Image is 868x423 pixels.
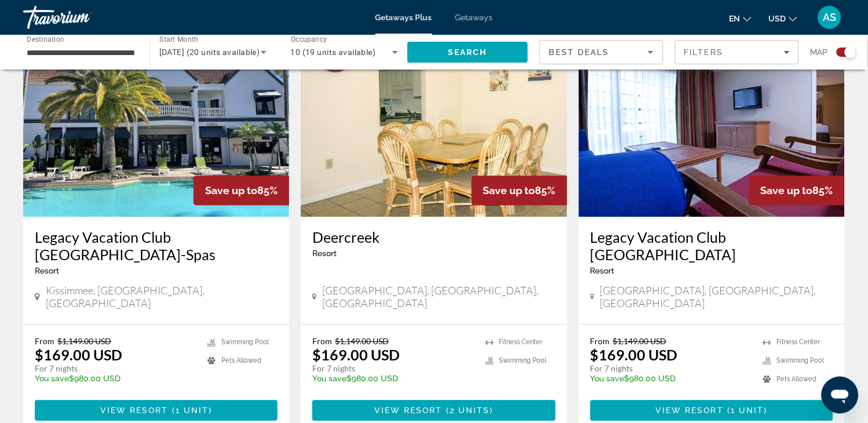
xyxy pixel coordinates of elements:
[549,48,610,57] span: Best Deals
[27,46,134,60] input: Select destination
[57,337,111,347] span: $1,149.00 USD
[684,48,724,57] span: Filters
[100,406,169,415] span: View Resort
[499,339,543,347] span: Fitness Center
[374,406,443,415] span: View Resort
[301,32,567,217] img: Deercreek
[169,406,213,415] span: ( )
[35,374,69,384] span: You save
[675,40,799,64] button: Filters
[35,267,59,276] span: Resort
[731,406,765,415] span: 1 unit
[811,44,828,60] span: Map
[448,48,487,57] span: Search
[724,406,768,415] span: ( )
[312,400,555,421] button: View Resort(2 units)
[730,14,741,23] span: en
[35,347,122,364] p: $169.00 USD
[483,185,535,197] span: Save up to
[769,14,786,23] span: USD
[579,32,845,217] img: Legacy Vacation Club Lake Buena Vista
[769,10,797,27] button: Change currency
[777,376,817,384] span: Pets Allowed
[375,13,432,22] a: Getaways Plus
[323,285,556,310] span: [GEOGRAPHIC_DATA], [GEOGRAPHIC_DATA], [GEOGRAPHIC_DATA]
[159,36,198,44] span: Start Month
[312,229,555,246] a: Deercreek
[159,48,260,57] span: [DATE] (20 units available)
[823,12,837,23] span: AS
[312,374,473,384] p: $980.00 USD
[777,358,825,365] span: Swimming Pool
[590,267,615,276] span: Resort
[600,285,833,310] span: [GEOGRAPHIC_DATA], [GEOGRAPHIC_DATA], [GEOGRAPHIC_DATA]
[35,400,278,421] button: View Resort(1 unit)
[590,337,610,347] span: From
[590,374,752,384] p: $980.00 USD
[499,358,547,365] span: Swimming Pool
[749,176,845,206] div: 85%
[730,10,752,27] button: Change language
[549,45,654,59] mat-select: Sort by
[176,406,209,415] span: 1 unit
[27,35,64,43] span: Destination
[35,364,196,374] p: For 7 nights
[455,13,493,22] a: Getaways
[590,374,625,384] span: You save
[590,364,752,374] p: For 7 nights
[35,229,278,264] a: Legacy Vacation Club [GEOGRAPHIC_DATA]-Spas
[407,42,528,63] button: Search
[221,358,261,365] span: Pets Allowed
[777,339,820,347] span: Fitness Center
[23,2,139,32] a: Travorium
[205,185,257,197] span: Save up to
[472,176,567,206] div: 85%
[590,347,678,364] p: $169.00 USD
[815,5,845,30] button: User Menu
[655,406,724,415] span: View Resort
[590,400,833,421] button: View Resort(1 unit)
[194,176,289,206] div: 85%
[221,339,269,347] span: Swimming Pool
[761,185,813,197] span: Save up to
[312,374,347,384] span: You save
[312,364,473,374] p: For 7 nights
[291,36,327,44] span: Occupancy
[450,406,490,415] span: 2 units
[312,347,400,364] p: $169.00 USD
[613,337,667,347] span: $1,149.00 USD
[335,337,389,347] span: $1,149.00 USD
[35,337,54,347] span: From
[291,48,376,57] span: 10 (19 units available)
[23,32,289,217] img: Legacy Vacation Club Orlando-Spas
[443,406,494,415] span: ( )
[822,377,859,414] iframe: Button to launch messaging window
[312,337,332,347] span: From
[35,374,196,384] p: $980.00 USD
[312,249,337,258] span: Resort
[590,229,833,264] a: Legacy Vacation Club [GEOGRAPHIC_DATA]
[46,285,278,310] span: Kissimmee, [GEOGRAPHIC_DATA], [GEOGRAPHIC_DATA]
